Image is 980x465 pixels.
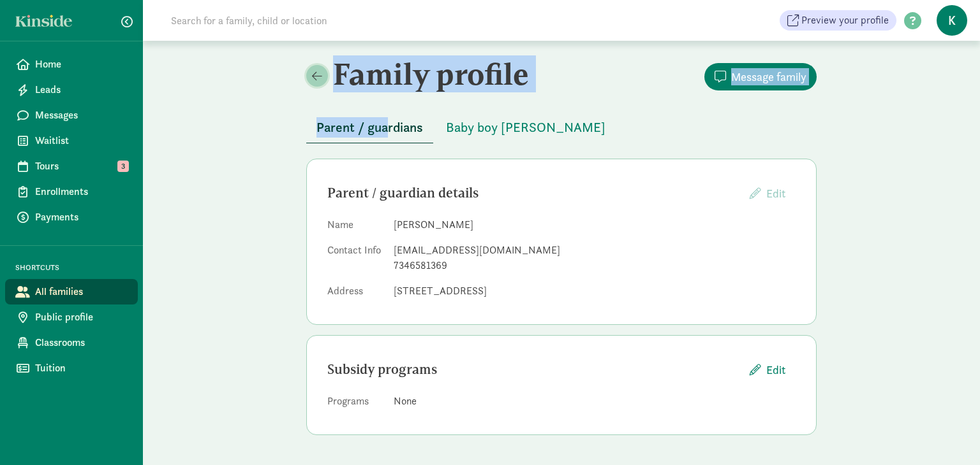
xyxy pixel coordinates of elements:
[5,355,138,381] a: Tuition
[306,120,433,135] a: Parent / guardians
[327,183,739,203] div: Parent / guardian details
[5,330,138,355] a: Classrooms
[35,57,128,72] span: Home
[35,133,128,148] span: Waitlist
[731,68,806,85] span: Message family
[766,361,785,378] span: Edit
[5,179,138,204] a: Enrollments
[5,52,138,77] a: Home
[394,217,796,232] dd: [PERSON_NAME]
[35,310,128,325] span: Public profile
[163,8,521,33] input: Search for a family, child or location
[327,283,383,304] dt: Address
[306,56,559,92] h2: Family profile
[436,120,616,135] a: Baby boy [PERSON_NAME]
[5,279,138,304] a: All families
[327,394,383,414] dt: Programs
[35,108,128,123] span: Messages
[327,359,739,380] div: Subsidy programs
[5,103,138,128] a: Messages
[35,184,128,199] span: Enrollments
[117,161,129,172] span: 3
[35,210,128,225] span: Payments
[306,112,433,143] button: Parent / guardians
[5,77,138,103] a: Leads
[394,283,796,299] dd: [STREET_ADDRESS]
[436,112,616,143] button: Baby boy [PERSON_NAME]
[394,394,796,409] div: None
[801,13,889,28] span: Preview your profile
[35,159,128,174] span: Tours
[327,217,383,238] dt: Name
[780,10,896,31] a: Preview your profile
[5,154,138,179] a: Tours 3
[5,204,138,230] a: Payments
[35,82,128,97] span: Leads
[35,284,128,299] span: All families
[327,243,383,278] dt: Contact Info
[5,128,138,154] a: Waitlist
[35,335,128,350] span: Classrooms
[937,5,967,36] span: K
[704,63,817,90] button: Message family
[316,117,423,138] span: Parent / guardians
[394,243,796,258] div: [EMAIL_ADDRESS][DOMAIN_NAME]
[739,180,796,207] button: Edit
[394,258,796,273] div: 7346581369
[35,361,128,376] span: Tuition
[766,186,785,201] span: Edit
[5,304,138,330] a: Public profile
[446,117,605,138] span: Baby boy [PERSON_NAME]
[916,404,980,465] iframe: Chat Widget
[739,356,796,383] button: Edit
